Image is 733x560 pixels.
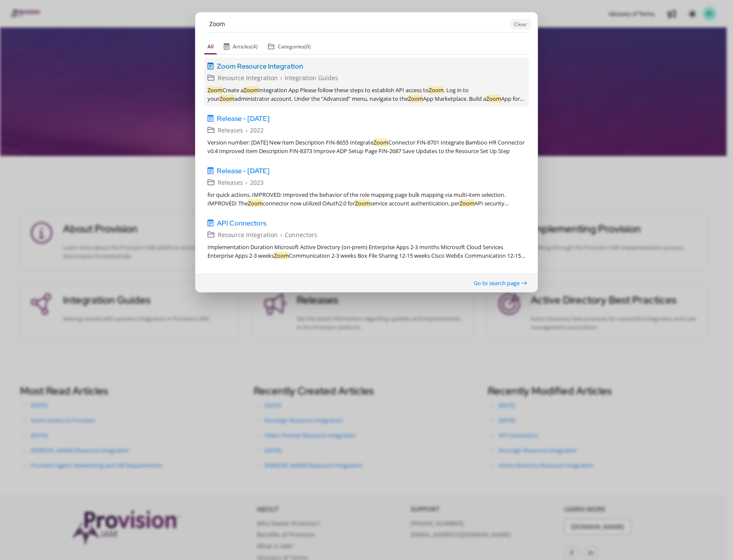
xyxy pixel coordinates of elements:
a: Release - [DATE]Releases›2022Version number: [DATE] New Item Description FIN-8655 IntegrateZoomCo... [204,110,529,159]
a: Zoom Resource IntegrationResource Integration›Integration GuidesZoomCreate aZoomIntegration App P... [204,57,529,106]
span: Connectors [285,230,317,239]
span: Integration Guides [285,73,338,82]
div: Implementation Duration Microsoft Active Directory (on-prem) Enterprise Apps 2-3 months Microsoft... [207,243,526,260]
span: › [280,73,282,82]
div: Version number: [DATE] New Item Description FIN-8655 Integrate Connector FIN-8701 Integrate Bambo... [207,138,526,155]
em: Zoom [429,86,444,94]
span: 2023 [250,178,264,187]
span: (0) [304,43,311,50]
button: Categories [264,39,314,54]
span: 2022 [250,125,264,135]
button: All [204,39,217,54]
span: Release - [DATE] [217,113,270,123]
em: Zoom [355,199,370,207]
div: for quick actions. IMPROVED: Improved the behavior of the role mapping page bulk mapping via mult... [207,190,526,208]
em: Zoom [460,199,475,207]
a: API ConnectorsResource Integration›ConnectorsImplementation Duration Microsoft Active Directory (... [204,214,529,263]
span: (4) [251,43,258,50]
em: Zoom [373,138,388,146]
span: Releases [218,125,243,135]
button: Go to search page [473,278,527,288]
button: Articles [220,39,261,54]
span: › [280,230,282,239]
em: Zoom [274,252,289,259]
em: Zoom [486,95,501,102]
span: Zoom Resource Integration [217,61,303,71]
span: Releases [218,178,243,187]
span: Resource Integration [218,230,278,239]
em: Zoom [207,86,222,94]
span: API Connectors [217,218,266,228]
button: Clear [510,19,531,29]
a: Release - [DATE]Releases›2023for quick actions. IMPROVED: Improved the behavior of the role mappi... [204,162,529,211]
em: Zoom [248,199,263,207]
em: Zoom [219,95,234,102]
span: Resource Integration [218,73,278,82]
span: Release - [DATE] [217,166,270,176]
em: Zoom [243,86,258,94]
em: Zoom [408,95,423,102]
span: › [246,125,247,135]
input: Enter Keywords [206,16,507,32]
span: › [246,178,247,187]
div: Create a Integration App Please follow these steps to establish API access to . Log in to your ad... [207,86,526,103]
